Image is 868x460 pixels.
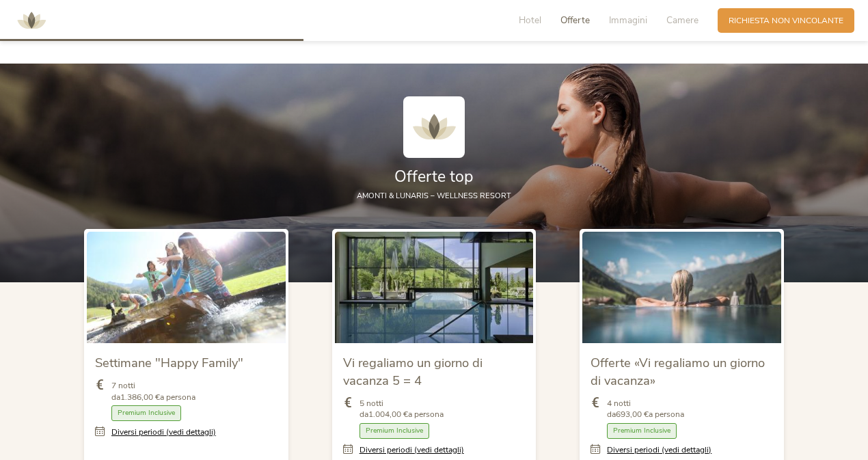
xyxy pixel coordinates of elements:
[360,444,464,456] a: Diversi periodi (vedi dettagli)
[343,354,483,389] span: Vi regaliamo un giorno di vacanza 5 = 4
[616,409,649,420] b: 693,00 €
[111,427,216,438] a: Diversi periodi (vedi dettagli)
[360,398,444,421] span: 5 notti da a persona
[609,14,647,27] span: Immagini
[111,405,181,421] span: Premium Inclusive
[335,232,534,343] img: Vi regaliamo un giorno di vacanza 5 = 4
[560,14,590,27] span: Offerte
[582,232,781,343] img: Offerte «Vi regaliamo un giorno di vacanza»
[357,191,511,201] span: AMONTI & LUNARIS – wellness resort
[368,409,408,420] b: 1.004,00 €
[666,14,699,27] span: Camere
[607,423,677,439] span: Premium Inclusive
[403,96,465,158] img: AMONTI & LUNARIS Wellnessresort
[607,444,711,456] a: Diversi periodi (vedi dettagli)
[111,380,195,403] span: 7 notti da a persona
[607,398,684,421] span: 4 notti da a persona
[11,16,52,24] a: AMONTI & LUNARIS Wellnessresort
[87,232,286,343] img: Settimane "Happy Family"
[360,423,429,439] span: Premium Inclusive
[394,166,474,187] span: Offerte top
[95,354,243,371] span: Settimane "Happy Family"
[729,15,843,27] span: Richiesta non vincolante
[591,354,765,389] span: Offerte «Vi regaliamo un giorno di vacanza»
[519,14,541,27] span: Hotel
[120,392,160,403] b: 1.386,00 €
